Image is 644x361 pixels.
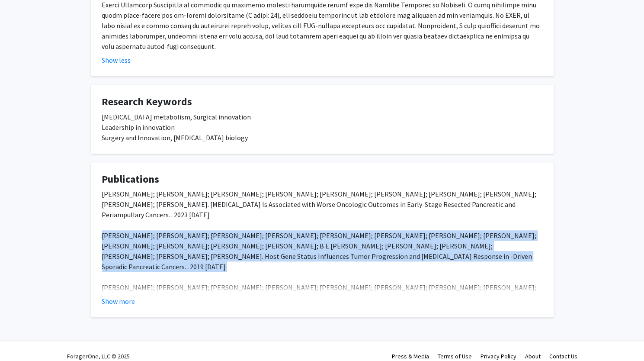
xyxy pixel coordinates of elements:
button: Show less [102,55,131,65]
a: Privacy Policy [481,352,516,360]
button: Show more [102,296,135,306]
div: [MEDICAL_DATA] metabolism, Surgical innovation Leadership in innovation Surgery and Innovation, [... [102,112,543,143]
h4: Publications [102,173,543,186]
a: Press & Media [392,352,429,360]
a: Contact Us [549,352,577,360]
a: Terms of Use [438,352,472,360]
a: About [525,352,541,360]
h4: Research Keywords [102,96,543,108]
iframe: Chat [6,322,37,355]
